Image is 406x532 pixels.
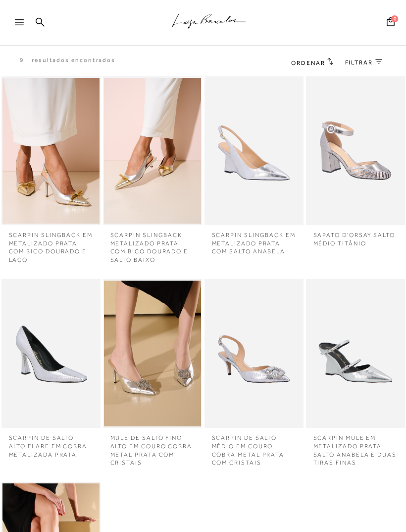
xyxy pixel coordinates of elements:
[291,59,325,66] span: Ordenar
[1,428,101,459] a: SCARPIN DE SALTO ALTO FLARE EM COBRA METALIZADA PRATA
[204,428,304,467] a: SCARPIN DE SALTO MÉDIO EM COURO COBRA METAL PRATA COM CRISTAIS
[205,281,303,426] img: SCARPIN DE SALTO MÉDIO EM COURO COBRA METAL PRATA COM CRISTAIS
[103,428,202,467] a: MULE DE SALTO FINO ALTO EM COURO COBRA METAL PRATA COM CRISTAIS
[2,281,100,426] img: SCARPIN DE SALTO ALTO FLARE EM COBRA METALIZADA PRATA
[306,225,405,248] a: SAPATO D'ORSAY SALTO MÉDIO TITÂNIO
[384,16,398,30] button: 0
[32,56,115,64] p: resultados encontrados
[204,225,304,256] a: SCARPIN SLINGBACK EM METALIZADO PRATA COM SALTO ANABELA
[205,78,303,224] img: SCARPIN SLINGBACK EM METALIZADO PRATA COM SALTO ANABELA
[306,428,405,467] a: SCARPIN MULE EM METALIZADO PRATA SALTO ANABELA E DUAS TIRAS FINAS
[391,15,398,22] span: 0
[104,78,201,224] img: SCARPIN SLINGBACK METALIZADO PRATA COM BICO DOURADO E SALTO BAIXO
[1,225,101,264] a: SCARPIN SLINGBACK EM METALIZADO PRATA COM BICO DOURADO E LAÇO
[104,281,201,426] img: MULE DE SALTO FINO ALTO EM COURO COBRA METAL PRATA COM CRISTAIS
[307,281,404,426] img: SCARPIN MULE EM METALIZADO PRATA SALTO ANABELA E DUAS TIRAS FINAS
[307,78,404,224] img: SAPATO D'ORSAY SALTO MÉDIO TITÂNIO
[2,78,100,224] img: SCARPIN SLINGBACK EM METALIZADO PRATA COM BICO DOURADO E LAÇO
[103,225,202,264] a: SCARPIN SLINGBACK METALIZADO PRATA COM BICO DOURADO E SALTO BAIXO
[345,59,373,67] span: FILTRAR
[20,56,24,64] p: 9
